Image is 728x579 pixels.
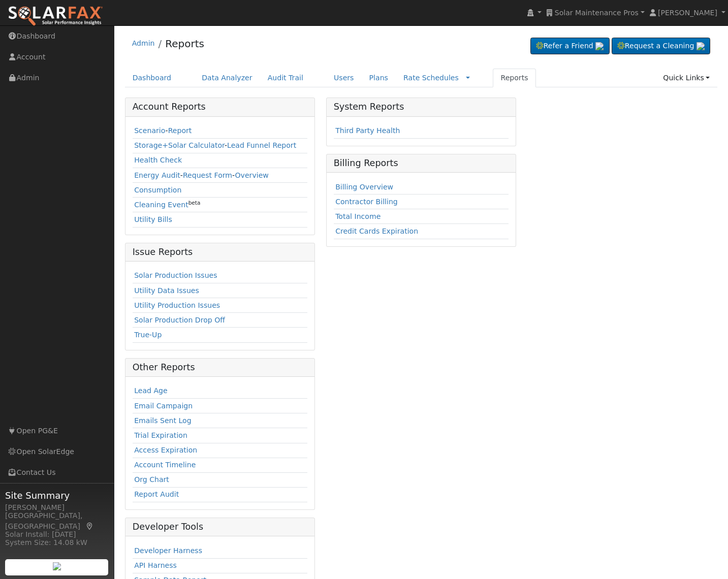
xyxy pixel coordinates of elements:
a: Admin [132,39,155,47]
sup: beta [188,200,201,206]
a: Request Form [183,171,232,179]
div: System Size: 14.08 kW [5,537,109,548]
a: Reports [493,69,535,87]
a: Health Check [134,156,182,164]
a: Quick Links [655,69,717,87]
h5: System Reports [334,102,509,112]
a: Solar Production Issues [134,271,217,279]
a: API Harness [134,561,177,569]
a: Storage+Solar Calculator [134,141,225,149]
a: Utility Bills [134,215,172,223]
a: Report Audit [134,490,179,498]
span: Site Summary [5,489,109,502]
div: Solar Install: [DATE] [5,529,109,540]
a: Utility Data Issues [134,286,199,295]
a: Report [168,126,192,135]
h5: Developer Tools [133,522,308,532]
a: Solar Production Drop Off [134,316,225,324]
h5: Account Reports [133,102,308,112]
a: Account Timeline [134,461,196,469]
a: Audit Trail [260,69,311,87]
a: Billing Overview [335,183,393,191]
div: [GEOGRAPHIC_DATA], [GEOGRAPHIC_DATA] [5,510,109,532]
a: True-Up [134,331,162,339]
a: Refer a Friend [530,38,610,55]
a: Cleaning Event [134,201,188,209]
a: Utility Production Issues [134,301,220,309]
a: Developer Harness [134,546,202,555]
a: Scenario [134,126,165,135]
a: Trial Expiration [134,431,187,439]
a: Overview [235,171,269,179]
a: Dashboard [125,69,179,87]
span: Solar Maintenance Pros [555,9,639,17]
a: Access Expiration [134,446,197,454]
a: Energy Audit [134,171,180,179]
div: [PERSON_NAME] [5,502,109,513]
img: retrieve [697,42,705,50]
a: Data Analyzer [194,69,260,87]
a: Request a Cleaning [612,38,710,55]
a: Consumption [134,186,181,194]
a: Lead Age [134,387,168,395]
a: Users [326,69,362,87]
a: Contractor Billing [335,198,398,206]
td: - - [133,168,308,183]
a: Credit Cards Expiration [335,227,418,235]
a: Email Campaign [134,402,193,410]
a: Emails Sent Log [134,416,192,425]
td: - [133,138,308,153]
a: Third Party Health [335,126,400,135]
h5: Other Reports [133,362,308,373]
span: [PERSON_NAME] [658,9,717,17]
img: SolarFax [8,6,103,27]
h5: Billing Reports [334,158,509,169]
a: Lead Funnel Report [227,141,296,149]
a: Total Income [335,212,381,220]
img: retrieve [595,42,604,50]
h5: Issue Reports [133,247,308,258]
a: Map [85,522,94,530]
a: Plans [362,69,396,87]
td: - [133,124,308,139]
a: Reports [165,38,204,50]
img: retrieve [53,562,61,570]
a: Org Chart [134,475,169,484]
a: Rate Schedules [403,74,459,82]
